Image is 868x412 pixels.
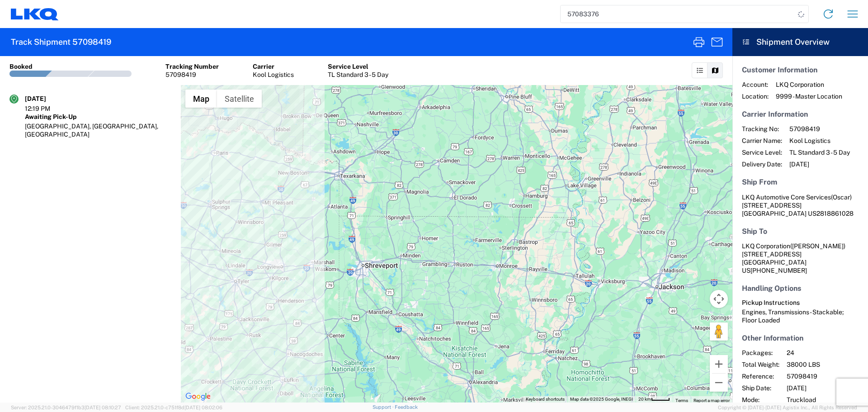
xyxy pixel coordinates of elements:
button: Map Scale: 20 km per 38 pixels [636,396,673,403]
h5: Customer Information [742,66,859,74]
span: [STREET_ADDRESS] [742,202,802,209]
button: Zoom out [710,374,728,392]
header: Shipment Overview [732,28,868,56]
button: Map camera controls [710,290,728,308]
span: (Oscar) [831,194,852,201]
div: Tracking Number [165,62,219,71]
input: Shipment, tracking or reference number [561,5,795,23]
span: Reference: [742,372,779,380]
span: LKQ Automotive Core Services [742,194,831,201]
span: Tracking No: [742,125,782,133]
div: Kool Logistics [253,71,294,79]
span: Server: 2025.21.0-3046479f1b3 [11,405,121,410]
span: Truckload [787,396,864,404]
span: Client: 2025.21.0-c751f8d [125,405,222,410]
h5: Other Information [742,334,859,342]
button: Zoom in [710,355,728,373]
span: Mode: [742,396,779,404]
span: [DATE] [789,160,850,168]
div: Carrier [253,62,294,71]
a: Support [373,404,395,410]
span: Total Weight: [742,360,779,369]
button: Show satellite imagery [217,90,262,108]
span: Service Level: [742,148,782,156]
span: 38000 LBS [787,360,864,369]
span: Copyright © [DATE]-[DATE] Agistix Inc., All Rights Reserved [718,403,857,412]
a: Terms [675,398,688,403]
span: 20 km [638,397,651,402]
div: Booked [9,62,33,71]
span: LKQ Corporation [776,81,842,89]
h2: Track Shipment 57098419 [11,37,111,47]
div: TL Standard 3 - 5 Day [328,71,388,79]
button: Show street map [185,90,217,108]
span: Packages: [742,349,779,357]
h6: Pickup Instructions [742,299,859,307]
address: [GEOGRAPHIC_DATA] US [742,242,859,275]
div: [DATE] [25,95,70,103]
span: [PHONE_NUMBER] [750,267,807,274]
span: LKQ Corporation [STREET_ADDRESS] [742,242,845,258]
h5: Handling Options [742,284,859,293]
a: Report a map error [693,398,730,403]
button: Keyboard shortcuts [526,396,565,403]
div: Service Level [328,62,388,71]
span: Location: [742,92,769,100]
h5: Ship From [742,178,859,186]
img: Google [183,391,213,403]
span: Carrier Name: [742,137,782,145]
span: 57098419 [787,372,864,380]
div: Awaiting Pick-Up [25,113,171,121]
div: 57098419 [165,71,219,79]
span: Ship Date: [742,384,779,392]
span: [DATE] 08:10:27 [85,405,121,410]
span: 24 [787,349,864,357]
span: 2818861028 [816,210,854,217]
address: [GEOGRAPHIC_DATA] US [742,193,859,218]
button: Drag Pegman onto the map to open Street View [710,322,728,341]
span: Account: [742,81,769,89]
span: Delivery Date: [742,160,782,168]
div: 12:19 PM [25,104,70,113]
div: Engines, Transmissions - Stackable; Floor Loaded [742,308,859,324]
a: Open this area in Google Maps (opens a new window) [183,391,213,403]
h5: Ship To [742,227,859,236]
div: [GEOGRAPHIC_DATA], [GEOGRAPHIC_DATA], [GEOGRAPHIC_DATA] [25,122,171,138]
h5: Carrier Information [742,110,859,118]
span: [DATE] 08:02:06 [184,405,222,410]
span: Kool Logistics [789,137,850,145]
span: ([PERSON_NAME]) [790,242,845,250]
span: TL Standard 3 - 5 Day [789,148,850,156]
span: [DATE] [787,384,864,392]
span: 57098419 [789,125,850,133]
a: Feedback [395,404,418,410]
span: Map data ©2025 Google, INEGI [570,397,633,402]
span: 9999 - Master Location [776,92,842,100]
